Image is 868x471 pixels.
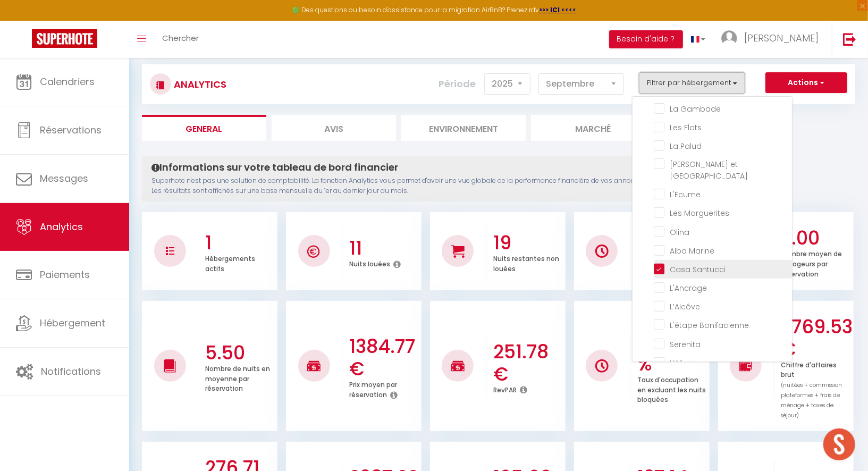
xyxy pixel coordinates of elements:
[781,227,851,249] h3: 3.00
[781,358,842,419] p: Chiffre d'affaires brut
[739,359,753,372] img: NO IMAGE
[609,30,683,48] button: Besoin d'aide ?
[205,232,275,254] h3: 1
[781,316,851,360] h3: 2769.53 €
[713,21,832,58] a: ... [PERSON_NAME]
[670,159,748,181] span: [PERSON_NAME] et [GEOGRAPHIC_DATA]
[781,247,842,279] p: Nombre moyen de voyageurs par réservation
[670,122,702,133] span: Les Flots
[349,335,419,380] h3: 1384.77 €
[205,342,275,364] h3: 5.50
[493,252,559,273] p: Nuits restantes non louées
[162,32,199,44] span: Chercher
[493,383,517,394] p: RevPAR
[781,381,842,419] span: (nuitées + commission plateformes + frais de ménage + taxes de séjour)
[639,72,745,94] button: Filtrer par hébergement
[670,104,721,114] span: La Gambade
[142,115,266,141] li: General
[349,257,390,268] p: Nuits louées
[843,32,856,46] img: logout
[171,72,226,96] h3: Analytics
[531,115,655,141] li: Marché
[401,115,526,141] li: Environnement
[721,30,737,46] img: ...
[637,373,706,405] p: Taux d'occupation en excluant les nuits bloquées
[744,31,819,45] span: [PERSON_NAME]
[205,252,255,273] p: Hébergements actifs
[349,237,419,259] h3: 11
[670,246,714,256] span: Alba Marine
[40,75,95,88] span: Calendriers
[670,264,726,275] span: Casa Santucci
[823,428,855,460] div: Ouvrir le chat
[493,341,563,385] h3: 251.78 €
[166,247,174,255] img: NO IMAGE
[41,365,101,378] span: Notifications
[154,21,207,58] a: Chercher
[670,339,701,350] span: Serenita
[539,5,576,14] a: >>> ICI <<<<
[670,227,689,238] span: Olina
[595,359,609,373] img: NO IMAGE
[439,72,476,96] label: Période
[151,162,647,173] h4: Informations sur votre tableau de bord financier
[40,220,83,233] span: Analytics
[349,378,397,399] p: Prix moyen par réservation
[272,115,396,141] li: Avis
[40,268,90,281] span: Paiements
[32,29,97,48] img: Super Booking
[151,176,647,196] p: Superhote n'est pas une solution de comptabilité. La fonction Analytics vous permet d'avoir une v...
[205,362,270,393] p: Nombre de nuits en moyenne par réservation
[40,316,105,330] span: Hébergement
[40,123,102,137] span: Réservations
[493,232,563,254] h3: 19
[40,172,88,185] span: Messages
[765,72,847,94] button: Actions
